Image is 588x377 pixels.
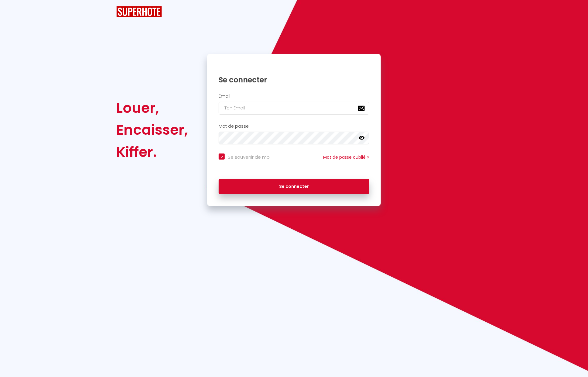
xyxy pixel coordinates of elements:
[219,94,369,99] h2: Email
[219,179,369,194] button: Se connecter
[116,97,188,119] div: Louer,
[219,75,369,85] h1: Se connecter
[116,6,162,17] img: SuperHote logo
[323,154,369,160] a: Mot de passe oublié ?
[116,141,188,163] div: Kiffer.
[219,102,369,115] input: Ton Email
[116,119,188,141] div: Encaisser,
[219,124,369,129] h2: Mot de passe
